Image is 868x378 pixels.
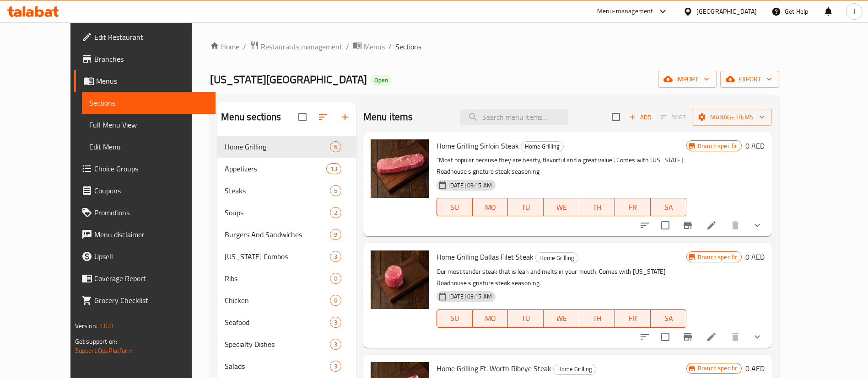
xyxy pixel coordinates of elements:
[261,41,342,52] span: Restaurants management
[677,326,699,348] button: Branch-specific-item
[437,362,551,375] span: Home Grilling Ft. Worth Ribeye Steak
[728,74,772,85] span: export
[655,110,692,124] span: Select section first
[94,185,208,196] span: Coupons
[217,224,356,245] div: Burgers And Sandwiches9
[508,309,544,328] button: TU
[388,41,392,52] li: /
[437,198,473,216] button: SU
[225,141,330,152] span: Home Grilling
[330,295,341,306] div: items
[225,361,330,372] span: Salads
[606,107,625,127] span: Select section
[210,69,367,90] span: [US_STATE][GEOGRAPHIC_DATA]
[217,311,356,333] div: Seafood3
[677,214,699,236] button: Branch-specific-item
[217,245,356,267] div: [US_STATE] Combos3
[651,309,686,328] button: SA
[82,114,216,136] a: Full Menu View
[746,214,768,236] button: show more
[225,273,330,284] div: Ribs
[619,312,647,325] span: FR
[628,112,652,122] span: Add
[74,245,216,267] a: Upsell
[724,326,746,348] button: delete
[74,202,216,224] a: Promotions
[745,250,765,263] h6: 0 AED
[330,141,341,152] div: items
[312,106,334,128] span: Sort sections
[473,198,508,216] button: MO
[364,41,385,52] span: Menus
[221,110,281,124] h2: Menu sections
[654,312,683,325] span: SA
[692,109,772,126] button: Manage items
[94,229,208,240] span: Menu disclaimer
[225,185,330,196] span: Steaks
[579,309,615,328] button: TH
[441,201,469,214] span: SU
[74,70,216,92] a: Menus
[706,331,717,342] a: Edit menu item
[217,158,356,180] div: Appetizers13
[658,71,717,88] button: import
[724,214,746,236] button: delete
[225,339,330,350] span: Specialty Dishes
[330,296,341,305] span: 6
[521,141,564,152] div: Home Grilling
[696,6,757,16] div: [GEOGRAPHIC_DATA]
[330,273,341,284] div: items
[330,339,341,350] div: items
[210,41,239,52] a: Home
[615,198,651,216] button: FR
[445,292,496,301] span: [DATE] 03:15 AM
[225,251,330,262] div: Texas Combos
[371,76,392,84] span: Open
[371,139,429,198] img: Home Grilling Sirloin Steak
[327,165,340,173] span: 13
[330,362,341,371] span: 3
[437,309,473,328] button: SU
[579,198,615,216] button: TH
[225,163,327,174] span: Appetizers
[694,364,741,373] span: Branch specific
[82,92,216,114] a: Sections
[89,97,208,108] span: Sections
[437,266,686,289] p: Our most tender steak that is lean and melts in your mouth. Comes with [US_STATE] Roadhouse signa...
[654,201,683,214] span: SA
[225,229,330,240] span: Burgers And Sandwiches
[94,207,208,218] span: Promotions
[74,224,216,245] a: Menu disclaimer
[625,110,655,124] button: Add
[99,320,113,332] span: 1.0.0
[745,139,765,152] h6: 0 AED
[706,220,717,231] a: Edit menu item
[330,207,341,218] div: items
[745,362,765,375] h6: 0 AED
[547,312,576,325] span: WE
[82,136,216,158] a: Edit Menu
[96,75,208,86] span: Menus
[74,158,216,180] a: Choice Groups
[225,207,330,218] div: Soups
[330,185,341,196] div: items
[547,201,576,214] span: WE
[460,109,568,125] input: search
[694,142,741,150] span: Branch specific
[293,107,312,127] span: Select all sections
[521,141,563,152] span: Home Grilling
[583,201,611,214] span: TH
[330,186,341,195] span: 5
[330,361,341,372] div: items
[330,251,341,262] div: items
[210,41,780,53] nav: breadcrumb
[94,251,208,262] span: Upsell
[225,317,330,328] div: Seafood
[89,141,208,152] span: Edit Menu
[536,253,578,263] span: Home Grilling
[619,201,647,214] span: FR
[225,295,330,306] div: Chicken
